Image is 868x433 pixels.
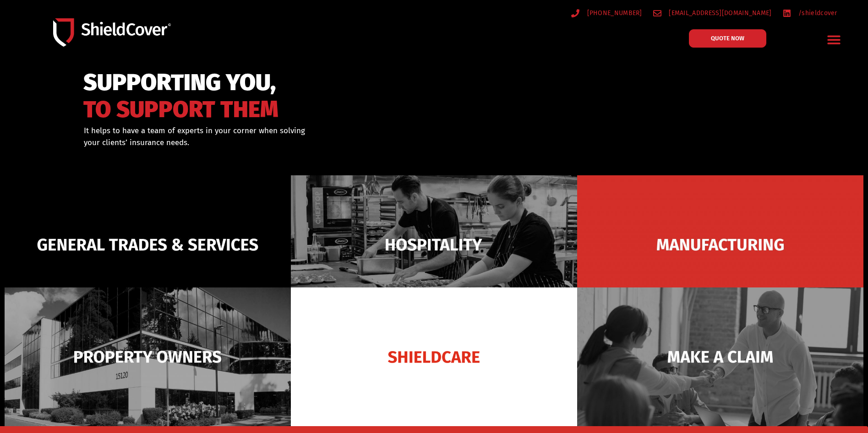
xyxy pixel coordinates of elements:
img: Shield-Cover-Underwriting-Australia-logo-full [53,18,171,47]
div: It helps to have a team of experts in your corner when solving [84,125,481,148]
span: /shieldcover [796,7,837,19]
a: [EMAIL_ADDRESS][DOMAIN_NAME] [653,7,772,19]
span: QUOTE NOW [711,35,744,41]
p: your clients’ insurance needs. [84,137,481,149]
div: Menu Toggle [823,29,845,50]
a: [PHONE_NUMBER] [571,7,642,19]
a: /shieldcover [783,7,837,19]
span: [PHONE_NUMBER] [585,7,642,19]
span: SUPPORTING YOU, [83,73,278,92]
a: QUOTE NOW [689,29,766,48]
span: [EMAIL_ADDRESS][DOMAIN_NAME] [666,7,771,19]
